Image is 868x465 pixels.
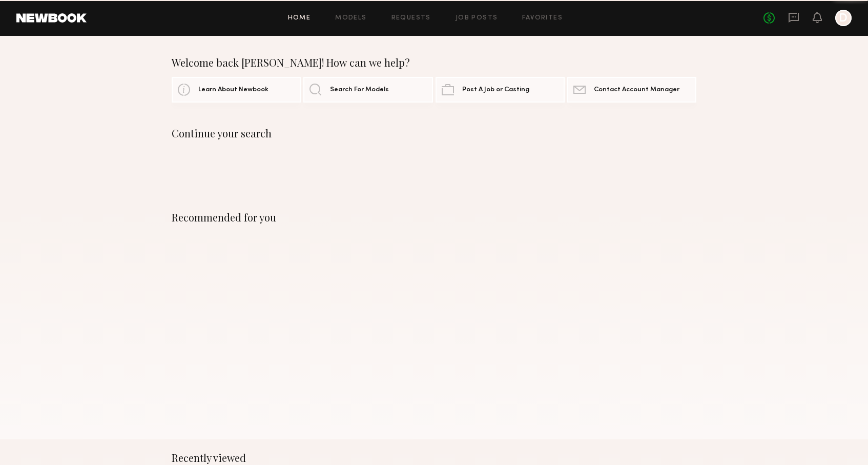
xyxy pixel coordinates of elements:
span: Post A Job or Casting [462,87,529,93]
span: Contact Account Manager [594,87,679,93]
span: Learn About Newbook [198,87,268,93]
a: Learn About Newbook [172,77,301,103]
a: Post A Job or Casting [436,77,565,103]
div: Welcome back [PERSON_NAME]! How can we help? [172,56,696,69]
a: D [835,10,852,26]
a: Search For Models [303,77,432,103]
a: Favorites [522,15,563,22]
div: Recently viewed [172,452,696,464]
div: Recommended for you [172,211,696,224]
a: Models [335,15,366,22]
span: Search For Models [330,87,389,93]
div: Continue your search [172,127,696,139]
a: Requests [391,15,431,22]
a: Job Posts [456,15,498,22]
a: Home [288,15,311,22]
a: Contact Account Manager [567,77,696,103]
